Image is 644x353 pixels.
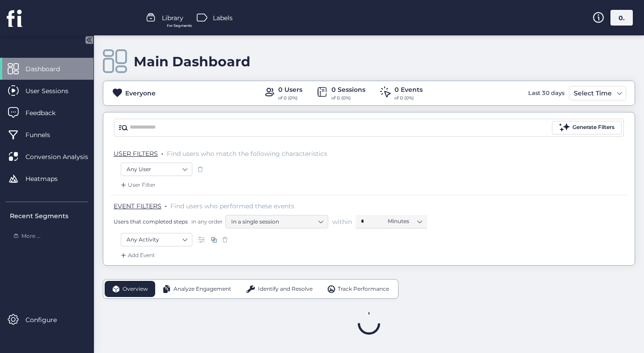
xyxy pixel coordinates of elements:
[231,215,322,228] nz-select-item: In a single session
[161,148,163,157] span: .
[25,86,82,96] span: User Sessions
[114,202,161,210] span: EVENT FILTERS
[332,217,352,226] span: within
[552,121,622,134] button: Generate Filters
[25,64,73,74] span: Dashboard
[114,218,188,225] span: Users that completed steps
[119,181,156,189] div: User Filter
[394,95,423,102] div: of 0 (0%)
[213,13,233,23] span: Labels
[331,85,365,95] div: 0 Sessions
[165,200,167,209] span: .
[258,285,313,293] span: Identify and Resolve
[25,152,102,162] span: Conversion Analysis
[278,95,302,102] div: of 0 (0%)
[167,150,327,158] span: Find users who match the following characteristics
[123,285,148,293] span: Overview
[25,108,69,118] span: Feedback
[394,85,423,95] div: 0 Events
[25,315,70,325] span: Configure
[125,88,156,98] div: Everyone
[127,163,186,176] nz-select-item: Any User
[338,285,389,293] span: Track Performance
[114,150,158,158] span: USER FILTERS
[134,53,250,70] div: Main Dashboard
[10,211,88,221] div: Recent Segments
[21,232,41,241] span: More ...
[127,233,186,246] nz-select-item: Any Activity
[610,10,633,26] div: 0.
[388,215,422,228] nz-select-item: Minutes
[162,13,183,23] span: Library
[119,251,155,260] div: Add Event
[278,85,302,95] div: 0 Users
[167,23,192,29] span: For Segments
[526,86,567,100] div: Last 30 days
[174,285,231,293] span: Analyze Engagement
[25,130,64,140] span: Funnels
[25,174,71,184] span: Heatmaps
[572,88,614,99] div: Select Time
[331,95,365,102] div: of 0 (0%)
[572,123,614,132] div: Generate Filters
[190,218,223,225] span: in any order
[170,202,294,210] span: Find users who performed these events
